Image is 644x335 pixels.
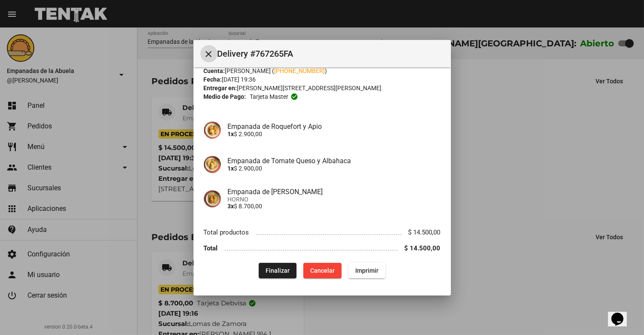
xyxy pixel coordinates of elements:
[204,76,222,83] strong: Fecha:
[228,196,441,203] span: HORNO
[204,92,246,101] strong: Medio de Pago:
[275,67,325,74] a: [PHONE_NUMBER]
[204,75,441,84] div: [DATE] 19:36
[259,263,296,278] button: Finalizar
[290,93,298,100] mat-icon: check_circle
[303,263,342,278] button: Cancelar
[355,267,378,274] span: Imprimir
[228,131,234,137] b: 1x
[228,157,441,165] h4: Empanada de Tomate Queso y Albahaca
[204,85,237,91] strong: Entregar en:
[204,156,221,173] img: b2392df3-fa09-40df-9618-7e8db6da82b5.jpg
[218,47,444,61] span: Delivery #767265FA
[310,267,335,274] span: Cancelar
[608,301,635,326] iframe: chat widget
[204,122,221,139] img: d59fadef-f63f-4083-8943-9e902174ec49.jpg
[204,240,441,256] li: Total $ 14.500,00
[228,165,234,172] b: 1x
[204,49,214,59] mat-icon: Cerrar
[250,92,288,101] span: Tarjeta master
[204,225,441,241] li: Total productos $ 14.500,00
[200,45,218,62] button: Cerrar
[228,122,441,131] h4: Empanada de Roquefort y Apio
[204,190,221,207] img: f753fea7-0f09-41b3-9a9e-ddb84fc3b359.jpg
[228,131,441,137] p: $ 2.900,00
[228,188,441,196] h4: Empanada de [PERSON_NAME]
[204,67,225,74] strong: Cuenta:
[228,203,234,210] b: 3x
[228,203,441,210] p: $ 8.700,00
[204,67,441,75] div: [PERSON_NAME] ( )
[266,267,290,274] span: Finalizar
[228,165,441,172] p: $ 2.900,00
[348,263,385,278] button: Imprimir
[204,84,441,92] div: [PERSON_NAME][STREET_ADDRESS][PERSON_NAME]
